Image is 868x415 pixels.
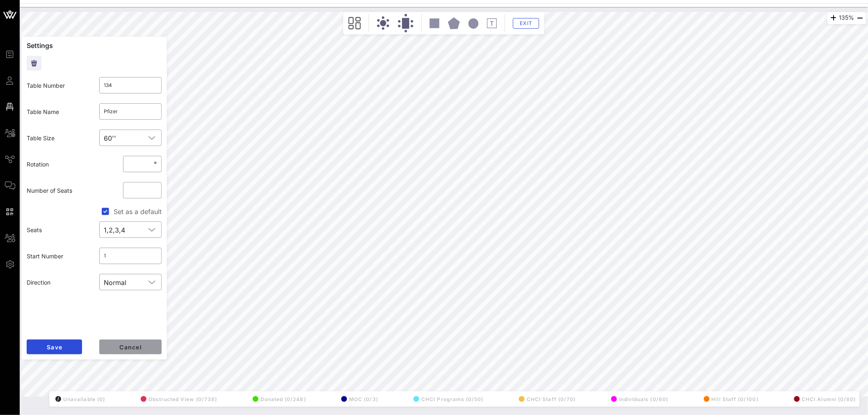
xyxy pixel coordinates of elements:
[513,18,539,29] button: Exit
[22,181,94,200] div: Number of Seats
[114,207,162,216] label: Set as a default
[22,247,94,265] div: Start Number
[104,226,126,234] div: 1,2,3,4
[46,344,62,351] span: Save
[827,12,866,24] div: 135%
[27,340,82,354] button: Save
[27,56,41,71] button: Delete Table
[152,160,157,168] div: °
[119,344,142,351] span: Cancel
[99,221,162,238] div: 1,2,3,4
[22,155,94,173] div: Rotation
[99,340,162,354] button: Cancel
[22,273,94,292] div: Direction
[22,129,94,147] div: Table Size
[99,130,162,146] div: 60''
[22,103,94,121] div: Table Name
[22,76,94,95] div: Table Number
[22,221,94,239] div: Seats
[104,135,116,142] div: 60''
[519,20,534,26] span: Exit
[99,274,162,290] div: Normal
[27,42,162,49] p: Settings
[104,279,127,286] div: Normal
